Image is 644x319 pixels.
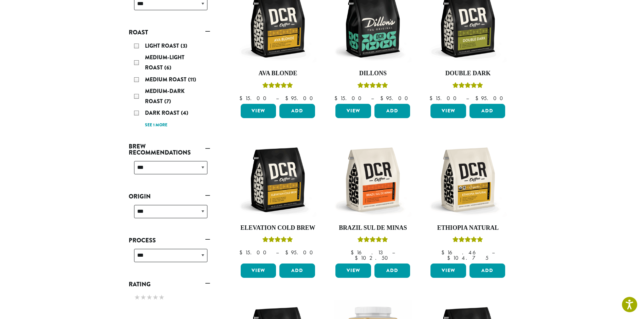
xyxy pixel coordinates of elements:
[334,70,412,77] h4: Dillons
[466,95,469,102] span: –
[374,104,410,118] button: Add
[129,38,210,132] div: Roast
[334,95,365,102] bdi: 15.00
[470,104,505,118] button: Add
[145,122,167,129] a: See 1 more
[470,264,505,278] button: Add
[334,224,412,232] h4: Brazil Sul De Minas
[447,254,489,261] bdi: 104.75
[239,249,245,256] span: $
[355,254,361,261] span: $
[129,191,210,202] a: Origin
[145,87,185,105] span: Medium-Dark Roast
[441,249,485,256] bdi: 16.46
[335,264,371,278] a: View
[429,70,507,77] h4: Double Dark
[380,95,411,102] bdi: 95.00
[392,249,395,256] span: –
[164,64,171,71] span: (6)
[145,53,184,71] span: Medium-Light Roast
[181,42,187,50] span: (3)
[129,290,210,306] div: Rating
[181,109,188,117] span: (4)
[374,264,410,278] button: Add
[129,246,210,270] div: Process
[276,249,279,256] span: –
[351,249,356,256] span: $
[239,249,270,256] bdi: 15.00
[239,141,317,219] img: DCR-12oz-Elevation-Cold-Brew-Stock-scaled.png
[134,292,140,302] span: ★
[129,278,210,290] a: Rating
[334,141,412,261] a: Brazil Sul De MinasRated 5.00 out of 5
[351,249,386,256] bdi: 16.13
[380,95,386,102] span: $
[276,95,279,102] span: –
[285,249,316,256] bdi: 95.00
[429,141,507,219] img: DCR-12oz-FTO-Ethiopia-Natural-Stock-scaled.png
[241,264,276,278] a: View
[152,292,159,302] span: ★
[441,249,447,256] span: $
[429,95,460,102] bdi: 15.00
[371,95,374,102] span: –
[145,76,188,83] span: Medium Roast
[279,104,315,118] button: Add
[241,104,276,118] a: View
[239,224,317,232] h4: Elevation Cold Brew
[129,27,210,38] a: Roast
[335,104,371,118] a: View
[334,95,340,102] span: $
[429,224,507,232] h4: Ethiopia Natural
[430,104,466,118] a: View
[188,76,196,83] span: (11)
[129,202,210,226] div: Origin
[285,95,291,102] span: $
[430,264,466,278] a: View
[164,97,171,105] span: (7)
[475,95,481,102] span: $
[285,95,316,102] bdi: 95.00
[129,235,210,246] a: Process
[453,81,483,92] div: Rated 4.50 out of 5
[285,249,291,256] span: $
[145,42,181,50] span: Light Roast
[447,254,453,261] span: $
[145,109,181,117] span: Dark Roast
[239,70,317,77] h4: Ava Blonde
[453,236,483,246] div: Rated 5.00 out of 5
[239,95,245,102] span: $
[357,81,388,92] div: Rated 5.00 out of 5
[140,292,146,302] span: ★
[475,95,506,102] bdi: 95.00
[357,236,388,246] div: Rated 5.00 out of 5
[129,141,210,158] a: Brew Recommendations
[279,264,315,278] button: Add
[429,95,435,102] span: $
[159,292,165,302] span: ★
[262,81,293,92] div: Rated 5.00 out of 5
[262,236,293,246] div: Rated 5.00 out of 5
[334,141,412,219] img: DCR-12oz-Brazil-Sul-De-Minas-Stock-scaled.png
[492,249,495,256] span: –
[129,158,210,182] div: Brew Recommendations
[355,254,391,261] bdi: 102.50
[239,141,317,261] a: Elevation Cold BrewRated 5.00 out of 5
[146,292,152,302] span: ★
[429,141,507,261] a: Ethiopia NaturalRated 5.00 out of 5
[239,95,270,102] bdi: 15.00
